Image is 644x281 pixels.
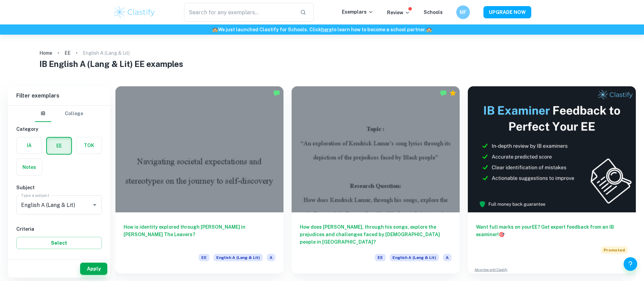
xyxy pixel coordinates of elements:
[47,138,71,154] button: EE
[292,86,460,274] a: How does [PERSON_NAME], through his songs, explore the prejudices and challenges faced by [DEMOGR...
[16,225,102,233] h6: Criteria
[468,86,636,212] img: Thumbnail
[468,86,636,274] a: Want full marks on yourEE? Get expert feedback from an IB examiner!PromotedAdvertise with Clastify
[475,267,508,272] a: Advertise with Clastify
[17,137,42,154] button: IA
[35,106,83,122] div: Filter type choice
[113,5,156,19] img: Clastify logo
[199,254,209,261] span: EE
[16,184,102,191] h6: Subject
[90,200,99,210] button: Open
[459,8,467,16] h6: MF
[83,49,130,57] p: English A (Lang & Lit)
[300,223,452,246] h6: How does [PERSON_NAME], through his songs, explore the prejudices and challenges faced by [DEMOGR...
[601,246,628,254] span: Promoted
[1,26,643,33] h6: We just launched Clastify for Schools. Click to learn how to become a school partner.
[65,48,71,58] a: EE
[21,192,49,198] label: Type a subject
[35,106,51,122] button: IB
[387,9,410,16] p: Review
[17,159,42,175] button: Notes
[16,237,102,249] button: Select
[115,86,283,274] a: How is identity explored through [PERSON_NAME] in [PERSON_NAME] The Leavers?EEEnglish A (Lang & L...
[342,8,373,16] p: Exemplars
[8,86,110,105] h6: Filter exemplars
[624,257,637,271] button: Help and Feedback
[273,90,280,96] img: Marked
[124,223,275,246] h6: How is identity explored through [PERSON_NAME] in [PERSON_NAME] The Leavers?
[426,27,432,32] span: 🏫
[321,27,332,32] a: here
[483,6,531,18] button: UPGRADE NOW
[267,254,275,261] span: A
[65,106,83,122] button: College
[16,125,102,133] h6: Category
[39,58,604,70] h1: IB English A (Lang & Lit) EE examples
[456,5,470,19] button: MF
[449,90,456,96] div: Premium
[499,232,504,237] span: 🎯
[424,10,443,15] a: Schools
[39,48,52,58] a: Home
[184,3,295,22] input: Search for any exemplars...
[443,254,452,261] span: A
[76,137,102,154] button: TOK
[375,254,386,261] span: EE
[214,254,263,261] span: English A (Lang & Lit)
[390,254,439,261] span: English A (Lang & Lit)
[212,27,218,32] span: 🏫
[476,223,628,238] h6: Want full marks on your EE ? Get expert feedback from an IB examiner!
[80,263,107,275] button: Apply
[440,90,447,96] img: Marked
